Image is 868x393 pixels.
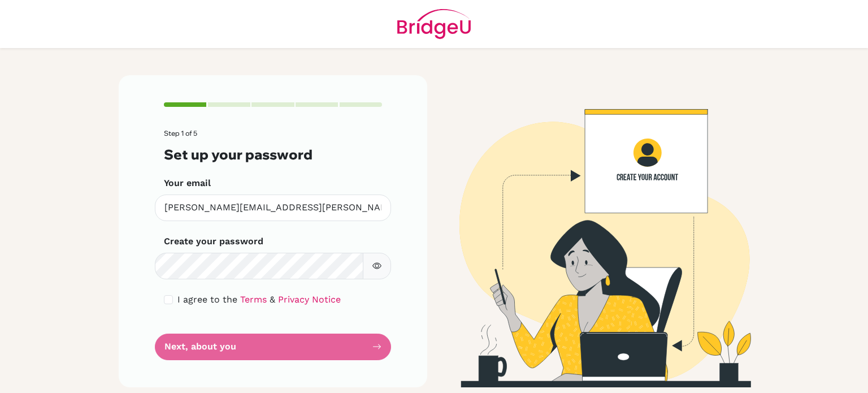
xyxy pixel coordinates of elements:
a: Terms [240,294,267,305]
span: Step 1 of 5 [164,129,197,137]
a: Privacy Notice [278,294,341,305]
label: Create your password [164,235,263,248]
label: Your email [164,176,211,190]
span: I agree to the [177,294,237,305]
input: Insert your email* [155,195,391,221]
h3: Set up your password [164,146,382,163]
span: & [270,294,275,305]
